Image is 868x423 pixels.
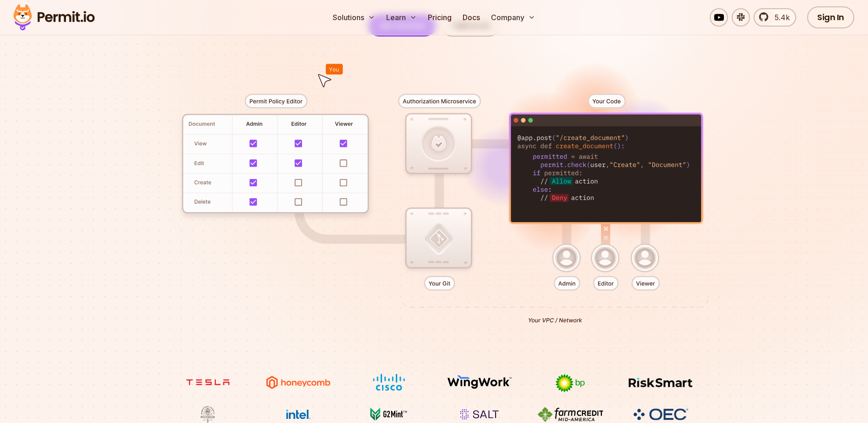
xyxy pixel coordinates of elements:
img: Permit logo [9,2,99,33]
img: Wingwork [445,374,514,391]
a: Sign In [807,6,854,28]
img: bp [536,374,604,393]
button: Learn [383,8,421,27]
a: 5.4k [754,8,796,27]
img: Risksmart [626,374,695,391]
img: Cisco [355,374,423,391]
a: Pricing [424,8,455,27]
button: Company [487,8,539,27]
button: Solutions [329,8,379,27]
img: Farm Credit [536,406,604,423]
a: Docs [459,8,484,27]
img: Maricopa County Recorder\'s Office [173,406,242,423]
span: 5.4k [769,12,790,23]
img: G2mint [355,406,423,423]
img: tesla [173,374,242,391]
img: salt [445,406,514,423]
img: Intel [264,406,333,423]
img: Honeycomb [264,374,333,391]
img: OEC [631,407,690,422]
